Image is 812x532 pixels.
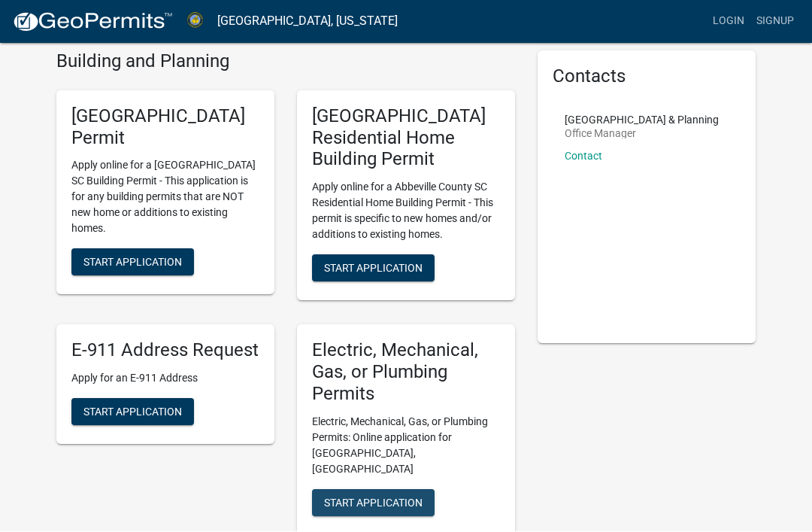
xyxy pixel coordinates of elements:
[707,8,750,36] a: Login
[71,158,259,237] p: Apply online for a [GEOGRAPHIC_DATA] SC Building Permit - This application is for any building pe...
[312,340,500,405] h5: Electric, Mechanical, Gas, or Plumbing Permits
[312,255,435,282] button: Start Application
[312,490,435,517] button: Start Application
[56,51,515,73] h4: Building and Planning
[71,249,194,276] button: Start Application
[565,115,719,126] p: [GEOGRAPHIC_DATA] & Planning
[71,106,259,150] h5: [GEOGRAPHIC_DATA] Permit
[750,8,800,36] a: Signup
[324,497,423,509] span: Start Application
[71,399,194,426] button: Start Application
[324,263,423,275] span: Start Application
[565,129,719,139] p: Office Manager
[83,257,182,269] span: Start Application
[185,11,205,32] img: Abbeville County, South Carolina
[71,340,259,362] h5: E-911 Address Request
[312,415,500,478] p: Electric, Mechanical, Gas, or Plumbing Permits: Online application for [GEOGRAPHIC_DATA], [GEOGRA...
[565,150,602,163] a: Contact
[312,106,500,171] h5: [GEOGRAPHIC_DATA] Residential Home Building Permit
[553,66,741,88] h5: Contacts
[217,9,398,35] a: [GEOGRAPHIC_DATA], [US_STATE]
[71,371,259,387] p: Apply for an E-911 Address
[312,180,500,243] p: Apply online for a Abbeville County SC Residential Home Building Permit - This permit is specific...
[83,406,182,418] span: Start Application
